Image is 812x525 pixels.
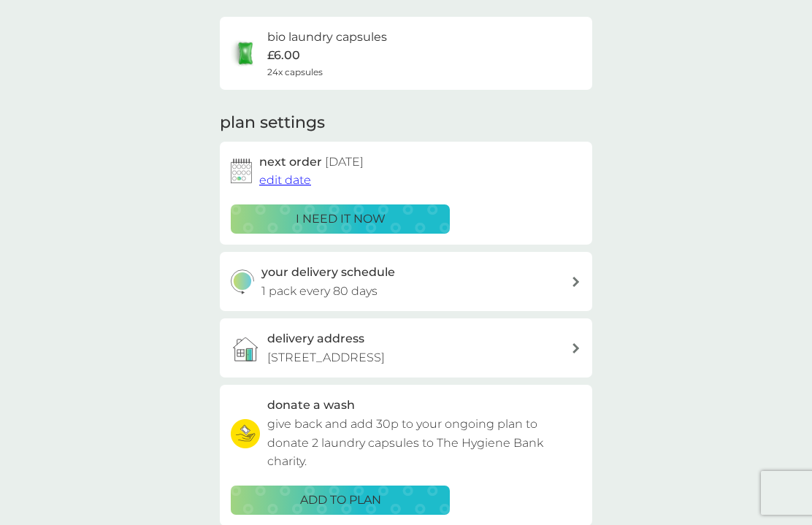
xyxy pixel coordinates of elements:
[267,46,300,65] p: £6.00
[267,348,385,367] p: [STREET_ADDRESS]
[220,112,325,134] h2: plan settings
[267,396,355,415] h3: donate a wash
[267,28,387,47] h6: bio laundry capsules
[261,263,395,282] h3: your delivery schedule
[300,491,381,510] p: ADD TO PLAN
[267,415,581,471] p: give back and add 30p to your ongoing plan to donate 2 laundry capsules to The Hygiene Bank charity.
[267,329,364,348] h3: delivery address
[220,252,592,311] button: your delivery schedule1 pack every 80 days
[325,155,364,169] span: [DATE]
[259,171,311,190] button: edit date
[259,153,364,172] h2: next order
[220,318,592,378] a: delivery address[STREET_ADDRESS]
[267,65,323,79] span: 24x capsules
[296,210,386,229] p: i need it now
[261,282,378,301] p: 1 pack every 80 days
[231,486,450,515] button: ADD TO PLAN
[231,39,260,68] img: bio laundry capsules
[231,204,450,234] button: i need it now
[259,173,311,187] span: edit date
